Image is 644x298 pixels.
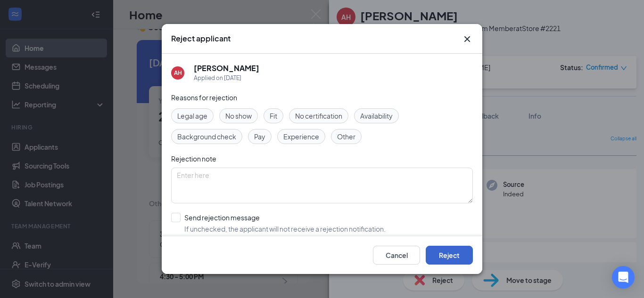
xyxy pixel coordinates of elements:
span: Other [337,131,355,142]
h5: [PERSON_NAME] [194,63,259,73]
div: Applied on [DATE] [194,73,259,83]
span: No certification [295,111,342,121]
div: Open Intercom Messenger [612,266,635,289]
h3: Reject applicant [171,33,231,44]
span: Rejection note [171,154,216,163]
span: Availability [360,111,393,121]
svg: Cross [462,33,473,45]
button: Close [462,33,473,45]
span: Background check [177,131,236,142]
span: Legal age [177,111,207,121]
span: Reasons for rejection [171,93,237,102]
span: Pay [254,131,265,142]
button: Reject [426,246,473,265]
span: Experience [283,131,319,142]
div: AH [174,69,182,77]
span: No show [225,111,252,121]
button: Cancel [373,246,420,265]
span: Fit [270,111,277,121]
